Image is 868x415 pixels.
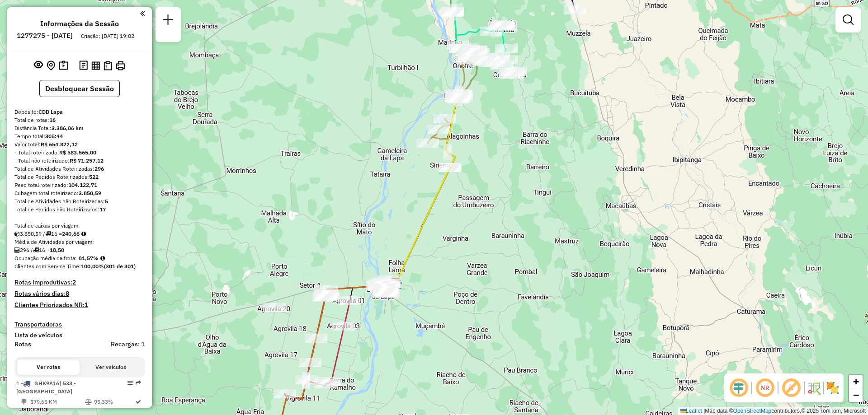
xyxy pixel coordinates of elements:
[14,321,145,328] h4: Transportadoras
[839,11,857,29] a: Exibir filtros
[105,198,108,205] strong: 5
[17,32,73,40] h6: 1277275 - [DATE]
[14,231,20,237] i: Cubagem total roteirizado
[41,141,78,148] strong: R$ 654.822,12
[14,230,145,238] div: 3.850,59 / 16 =
[79,255,99,261] strong: 81,57%
[14,263,81,270] span: Clientes com Service Time:
[40,19,119,28] h4: Informações da Sessão
[94,165,104,172] strong: 296
[14,149,145,157] div: - Total roteirizado:
[16,380,76,395] span: 1 -
[50,247,64,253] strong: 18,50
[14,157,145,165] div: - Total não roteirizado:
[104,263,136,270] strong: (301 de 301)
[33,247,39,253] i: Total de rotas
[62,230,80,237] strong: 240,66
[728,377,750,399] span: Ocultar deslocamento
[14,197,145,205] div: Total de Atividades não Roteirizadas:
[14,279,145,286] h4: Rotas improdutivas:
[14,140,145,149] div: Valor total:
[114,59,127,72] button: Imprimir Rotas
[14,255,77,261] span: Ocupação média da frota:
[849,375,863,388] a: Zoom in
[853,389,859,401] span: −
[99,206,106,213] strong: 17
[136,380,141,386] em: Rota exportada
[81,231,86,237] i: Meta Caixas/viagem: 206,52 Diferença: 34,14
[90,59,102,71] button: Visualizar relatório de Roteirização
[85,301,88,309] strong: 1
[14,173,145,181] div: Total de Pedidos Roteirizados:
[14,132,145,140] div: Tempo total:
[59,149,96,156] strong: R$ 583.565,00
[14,301,145,309] h4: Clientes Priorizados NR:
[14,116,145,124] div: Total de rotas:
[853,376,859,387] span: +
[140,8,145,19] a: Clique aqui para minimizar o painel
[14,331,145,339] h4: Lista de veículos
[14,238,145,246] div: Média de Atividades por viagem:
[17,359,80,375] button: Ver rotas
[14,165,145,173] div: Total de Atividades Roteirizadas:
[72,278,76,286] strong: 2
[754,377,776,399] span: Ocultar NR
[77,32,138,40] div: Criação: [DATE] 19:02
[16,380,76,395] span: | 533 - [GEOGRAPHIC_DATA]
[14,340,31,348] a: Rotas
[39,80,120,97] button: Desbloquear Sessão
[68,182,97,188] strong: 104.122,71
[57,59,70,73] button: Painel de Sugestão
[14,205,145,214] div: Total de Pedidos não Roteirizados:
[111,340,145,348] h4: Recargas: 1
[52,125,84,131] strong: 3.386,86 km
[127,380,133,386] em: Opções
[263,303,286,312] div: Atividade não roteirizada - GRACINETE JESUS
[80,359,142,375] button: Ver veículos
[14,124,145,132] div: Distância Total:
[81,263,104,270] strong: 100,00%
[703,408,705,414] span: |
[102,59,114,72] button: Visualizar Romaneio
[678,407,868,415] div: Map data © contributors,© 2025 TomTom, Microsoft
[14,247,20,253] i: Total de Atividades
[14,222,145,230] div: Total de caixas por viagem:
[45,59,57,73] button: Centralizar mapa no depósito ou ponto de apoio
[38,108,63,115] strong: CDD Lapa
[34,380,59,387] span: GHK9A16
[14,246,145,254] div: 296 / 16 =
[159,11,177,31] a: Nova sessão e pesquisa
[21,399,27,405] i: Distância Total
[89,173,99,180] strong: 522
[30,397,85,406] td: 579,68 KM
[77,59,90,73] button: Logs desbloquear sessão
[14,290,145,298] h4: Rotas vários dias:
[733,408,772,414] a: OpenStreetMap
[32,58,45,73] button: Exibir sessão original
[136,399,141,405] i: Rota otimizada
[14,181,145,189] div: Peso total roteirizado:
[45,133,63,140] strong: 305:44
[100,256,105,261] em: Média calculada utilizando a maior ocupação (%Peso ou %Cubagem) de cada rota da sessão. Rotas cro...
[85,399,92,405] i: % de utilização do peso
[807,381,821,395] img: Fluxo de ruas
[14,189,145,197] div: Cubagem total roteirizado:
[70,157,104,164] strong: R$ 71.257,12
[94,397,133,406] td: 95,33%
[780,377,802,399] span: Exibir rótulo
[79,190,101,196] strong: 3.850,59
[14,108,145,116] div: Depósito:
[45,231,51,237] i: Total de rotas
[49,117,56,123] strong: 16
[680,408,702,414] a: Leaflet
[66,289,69,298] strong: 8
[849,388,863,402] a: Zoom out
[826,381,840,395] img: Exibir/Ocultar setores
